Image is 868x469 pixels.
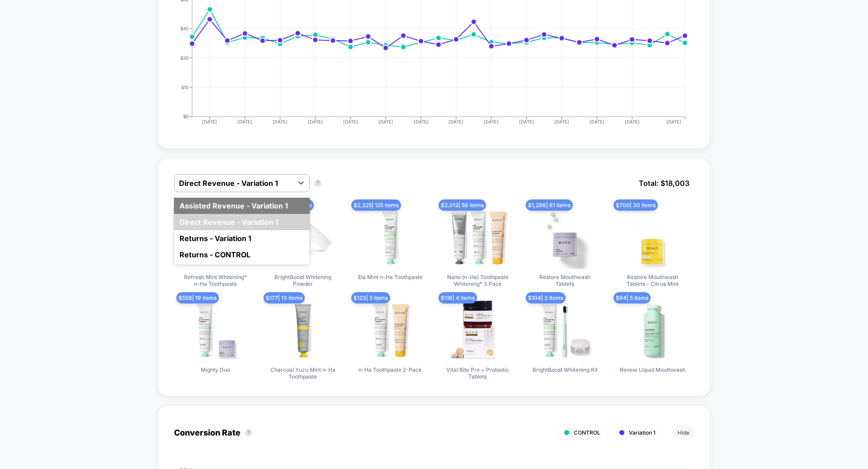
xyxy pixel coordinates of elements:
span: n-Ha Toothpaste 2-Pack [359,366,422,373]
img: Mighty Duo [184,298,247,362]
tspan: [DATE] [202,119,217,124]
span: Nano (n-Ha) Toothpaste Whitening* 3 Pack [444,274,512,287]
div: Assisted Revenue - Variation 1 [174,198,310,214]
span: Refresh Mint Whitening* n-Ha Toothpaste [182,274,250,287]
tspan: [DATE] [484,119,499,124]
button: Hide [673,425,694,440]
span: $ 116 | 4 items [439,292,477,303]
img: Vital Bite Pre + Probiotic Tablets [446,298,509,362]
tspan: [DATE] [237,119,252,124]
tspan: $30 [180,55,189,60]
img: BrightBoost Whitening Kit [533,298,597,362]
tspan: [DATE] [414,119,429,124]
span: Mighty Duo [201,366,230,373]
img: Nano (n-Ha) Toothpaste Whitening* 3 Pack [446,206,509,269]
img: Charcoal Yuzu Mint n-Ha Toothpaste [271,298,335,362]
tspan: $15 [181,84,189,90]
span: $ 94 | 5 items [613,292,651,303]
span: Variation 1 [629,429,656,436]
span: Vital Bite Pre + Probiotic Tablets [444,366,512,380]
button: ? [245,429,252,436]
span: $ 177 | 13 items [264,292,305,303]
button: ? [314,180,321,187]
span: Restore Mouthwash Tablets - Citrus Mint [618,274,686,287]
span: Total: $ 18,003 [634,174,694,192]
tspan: [DATE] [378,119,393,124]
span: $ 1,296 | 61 items [526,199,573,211]
span: Ela Mint n-Ha Toothpaste [358,274,423,280]
tspan: [DATE] [625,119,640,124]
div: Direct Revenue - Variation 1 [174,214,310,230]
span: $ 104 | 3 items [526,292,566,303]
span: $ 2,012 | 56 items [439,199,486,211]
img: Renew Liquid Mouthwash [621,298,684,362]
span: $ 123 | 5 items [351,292,390,303]
tspan: [DATE] [666,119,681,124]
span: Restore Mouthwash Tablets [531,274,599,287]
tspan: $45 [180,25,189,31]
span: $ 2,225 | 125 items [351,199,401,211]
span: $ 558 | 19 items [176,292,219,303]
div: Returns - Variation 1 [174,230,310,246]
img: Ela Mint n-Ha Toothpaste [359,206,422,269]
tspan: $0 [183,114,189,119]
img: Restore Mouthwash Tablets [533,206,597,269]
tspan: [DATE] [308,119,323,124]
span: Renew Liquid Mouthwash [620,366,685,373]
span: BrightBoost Whitening Powder [269,274,337,287]
span: BrightBoost Whitening Kit [533,366,598,373]
tspan: [DATE] [590,119,604,124]
tspan: [DATE] [554,119,569,124]
tspan: [DATE] [343,119,358,124]
span: $ 700 | 30 items [613,199,658,211]
img: Restore Mouthwash Tablets - Citrus Mint [621,206,684,269]
img: n-Ha Toothpaste 2-Pack [359,298,422,362]
tspan: [DATE] [519,119,534,124]
div: Returns - CONTROL [174,246,310,263]
tspan: [DATE] [273,119,288,124]
tspan: [DATE] [448,119,463,124]
span: Charcoal Yuzu Mint n-Ha Toothpaste [269,366,337,380]
span: CONTROL [574,429,600,436]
